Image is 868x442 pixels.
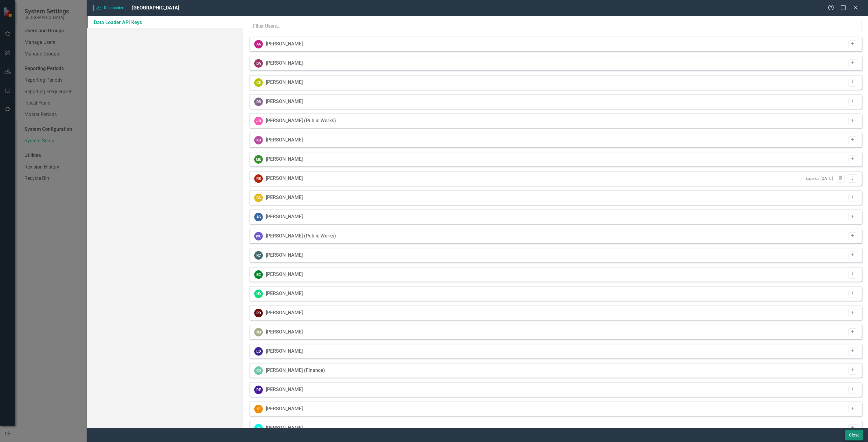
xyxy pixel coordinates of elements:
div: [PERSON_NAME] (Finance) [266,367,325,374]
div: GC [254,194,263,202]
div: ND [254,328,263,337]
div: BC [254,270,263,279]
div: AC [254,213,263,221]
div: CB [254,78,263,87]
div: [PERSON_NAME] [266,156,303,163]
div: [PERSON_NAME] [266,386,303,393]
div: DB [254,98,263,106]
div: [PERSON_NAME] [266,41,303,48]
div: KB [254,136,263,144]
div: SE [254,424,263,433]
div: RD [254,309,263,317]
div: [PERSON_NAME] [266,348,303,355]
div: AA [254,40,263,48]
div: HD [254,290,263,298]
div: RB [254,174,263,183]
div: [PERSON_NAME] [266,79,303,86]
div: [PERSON_NAME] [266,213,303,220]
button: Close [845,430,863,440]
div: [PERSON_NAME] (Public Works) [266,117,336,124]
div: [PERSON_NAME] [266,252,303,259]
div: [PERSON_NAME] [266,329,303,336]
span: Data Loader [93,5,126,11]
div: RC [254,251,263,260]
div: [PERSON_NAME] [266,309,303,316]
div: [PERSON_NAME] [266,194,303,201]
div: DA [254,59,263,68]
div: [PERSON_NAME] [266,405,303,412]
a: Data Loader API Keys [87,16,243,28]
div: [PERSON_NAME] [266,271,303,278]
div: [PERSON_NAME] [266,290,303,297]
div: WC [254,232,263,241]
div: [PERSON_NAME] [266,60,303,67]
div: JB [254,117,263,125]
div: [PERSON_NAME] (Public Works) [266,233,336,240]
input: Filter Users... [249,21,862,32]
div: [PERSON_NAME] [266,137,303,144]
div: [PERSON_NAME] [266,175,303,182]
div: RE [254,386,263,394]
div: LD [254,347,263,356]
div: [PERSON_NAME] [266,98,303,105]
small: Expires [DATE] [806,176,833,181]
div: CD [254,366,263,375]
div: [PERSON_NAME] [266,425,303,432]
div: EE [254,405,263,413]
div: MB [254,155,263,164]
span: [GEOGRAPHIC_DATA] [132,5,179,11]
